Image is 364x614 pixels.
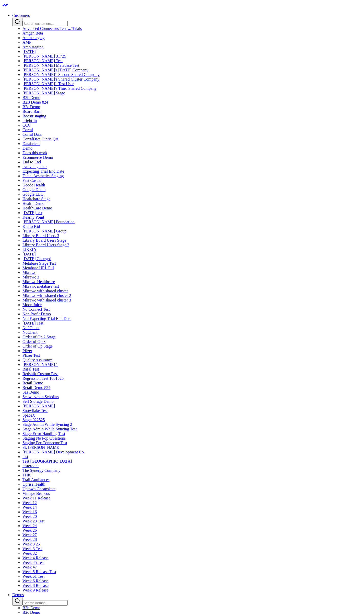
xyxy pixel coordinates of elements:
a: Pfizer Test [22,353,40,358]
a: Pfizer [22,349,32,353]
a: Amgen Beta [22,31,43,35]
a: Mkrawc [22,270,36,275]
a: testerooni [22,464,39,468]
a: [PERSON_NAME] Foundation [22,220,75,224]
a: Uptown Cheapskate [22,487,55,491]
a: [PERSON_NAME] 31725 [22,54,66,58]
a: Stage Error Handling Test [22,431,65,436]
a: [PERSON_NAME]'s Test User [22,82,74,86]
a: Databricks [22,141,40,146]
a: [DATE] Test [22,321,43,325]
a: [PERSON_NAME] Group [22,229,66,233]
a: Week 4 Release [22,556,49,560]
a: Week 8 Release [22,583,49,588]
a: [PERSON_NAME] Test [22,59,63,63]
a: Week 5 Release Test [22,570,56,574]
a: [PERSON_NAME]'s Third Shared Company [22,86,97,91]
a: Library Board Users Stage [22,238,66,242]
a: Retail Demo 824 [22,385,50,390]
a: Kearny Point [22,215,44,219]
a: NuClient [22,330,38,334]
a: Does this work [22,151,47,155]
a: B2b Demo [22,95,40,100]
a: Quality Assurance [22,358,53,362]
a: End to End [22,160,41,164]
a: [PERSON_NAME] 1 [22,362,58,367]
a: Retail Demo [22,381,43,385]
a: Amm staging [22,36,45,40]
a: Week 14 [22,505,37,509]
a: Sas Demo [22,390,39,394]
a: Week 12 [22,500,37,505]
a: [DATE] [22,252,36,256]
a: test [22,454,28,459]
a: Health Demo [22,201,44,206]
a: Order of Op 2 Stage [22,335,56,339]
a: Week 9 Release [22,588,49,592]
a: Metabase URL Fill [22,266,54,270]
a: Mkrawc with shared cluster 3 [22,298,71,302]
a: Amp staging [22,45,43,49]
input: Search demos input [22,600,68,606]
a: Nu2Client [22,326,40,330]
a: Week 45 Test [22,560,44,565]
a: The Synergy Company [22,468,60,473]
a: HealthCare Demo [22,206,52,210]
a: Week 27 [22,533,37,537]
a: Trail Appliances [22,477,50,482]
a: Redshift Custom Pass [22,372,58,376]
a: Demos [12,593,24,597]
a: CCC [22,123,31,127]
a: B2c Demo [22,105,40,109]
a: Boostr staging [22,114,46,118]
a: Week 51 Test [22,574,44,578]
a: [PERSON_NAME] Development Co. [22,450,85,454]
a: Mkrawc 3 [22,275,39,279]
a: Week 3 25 [22,542,40,546]
a: Metabase Stage Test [22,261,56,265]
a: Not Expecting Trial End Date [22,316,71,321]
a: Vintage Broncos [22,491,50,496]
a: Order of Op Stage [22,344,53,348]
a: Stage 022525 [22,418,45,422]
a: THK [22,473,31,477]
a: Stage Admin While Syncing Test [22,427,77,431]
a: Mkrawc with shared cluster [22,289,68,293]
input: Search customers input [22,21,68,26]
a: Week 26 [22,528,37,532]
a: [DATE] Changed [22,256,51,261]
a: Stage Admin While Syncing 2 [22,422,72,427]
a: Library Board Users Stage 2 [22,243,69,247]
a: Demo [22,146,32,150]
a: Expecting Trial End Date [22,169,64,173]
a: Library Board Users 3 [22,233,59,238]
a: Moon Juice [22,303,42,307]
a: Week 47 [22,565,37,569]
a: Rafal Test [22,367,39,371]
a: brightfin [22,118,37,123]
a: Week 28 [22,537,37,542]
a: Mkrawc metabase test [22,284,59,288]
a: Week 16 [22,510,37,514]
a: Schwarzman Scholars [22,395,59,399]
a: Geode Health [22,183,45,187]
a: [PERSON_NAME]'s Shared Cluster Company [22,77,99,81]
a: Order of Op 3 [22,339,45,344]
a: [PERSON_NAME] [22,404,55,408]
button: Search demos button [12,597,22,606]
a: Week 20 [22,514,37,519]
a: Mkrawc Healthcare [22,280,55,284]
a: B2b Demo [22,606,40,610]
a: Facial Aesthetics Staging [22,174,64,178]
a: Corral [22,128,33,132]
a: LIKELY [22,247,37,252]
a: Snowflake Test [22,408,48,413]
a: Week 32 [22,551,37,555]
a: B2B Demo 824 [22,100,48,104]
a: Test [GEOGRAPHIC_DATA] [22,459,72,463]
a: Customers [12,13,30,18]
a: Week 6 Release [22,579,49,583]
a: Self Storage Demo [22,399,54,404]
a: Mkrawc with shared cluster 2 [22,293,71,298]
a: Fast Casual [22,178,41,183]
